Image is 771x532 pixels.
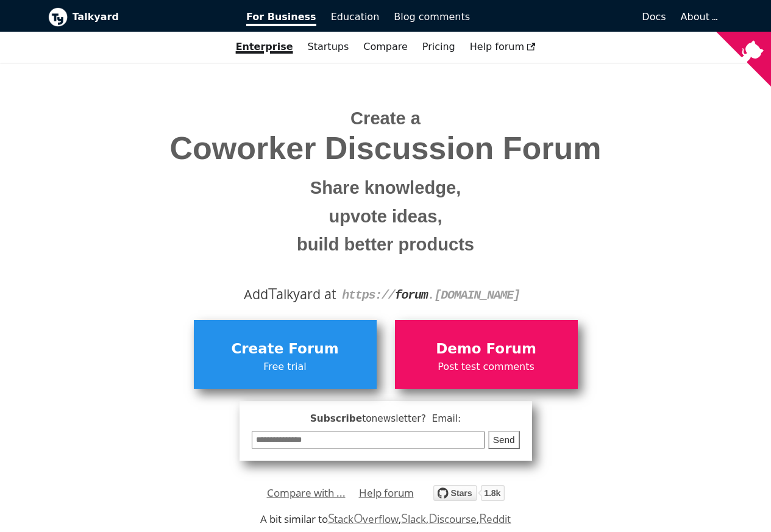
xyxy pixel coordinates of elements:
a: Help forum [463,37,543,57]
b: Talkyard [73,9,230,25]
div: Add alkyard at [57,284,714,305]
span: T [268,282,277,304]
a: Create ForumFree trial [194,320,377,388]
span: to newsletter ? Email: [362,413,461,424]
a: Talkyard logoTalkyard [48,7,230,27]
span: Subscribe [252,411,520,427]
img: talkyard.svg [433,485,505,501]
a: About [681,11,716,23]
a: Pricing [415,37,463,57]
small: build better products [57,230,714,259]
a: Star debiki/talkyard on GitHub [433,487,505,505]
span: Education [331,11,380,23]
a: Education [324,7,387,27]
a: Reddit [479,512,511,526]
a: Discourse [428,512,477,526]
span: Demo Forum [401,338,572,361]
span: For Business [246,11,316,26]
span: D [428,509,438,527]
span: Post test comments [401,359,572,375]
button: Send [488,431,520,450]
span: Create a [350,108,421,128]
a: Docs [477,7,673,27]
a: Blog comments [386,7,477,27]
code: https:// . [DOMAIN_NAME] [342,288,520,302]
span: Docs [642,11,666,23]
strong: forum [395,288,428,302]
span: Coworker Discussion Forum [57,131,714,166]
span: Help forum [470,41,536,52]
a: Slack [401,512,425,526]
a: StackOverflow [328,512,399,526]
a: Compare [363,41,408,52]
a: Compare with ... [267,484,346,502]
small: Share knowledge, [57,174,714,202]
span: S [328,509,335,527]
span: Blog comments [394,11,470,23]
a: For Business [239,7,324,27]
a: Startups [300,37,357,57]
a: Enterprise [229,37,300,57]
span: Create Forum [200,338,371,361]
span: O [354,509,363,527]
small: upvote ideas, [57,202,714,231]
a: Help forum [359,484,414,502]
span: S [401,509,408,527]
a: Demo ForumPost test comments [395,320,578,388]
img: Talkyard logo [48,7,68,27]
span: Free trial [200,359,371,375]
span: R [479,509,487,527]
